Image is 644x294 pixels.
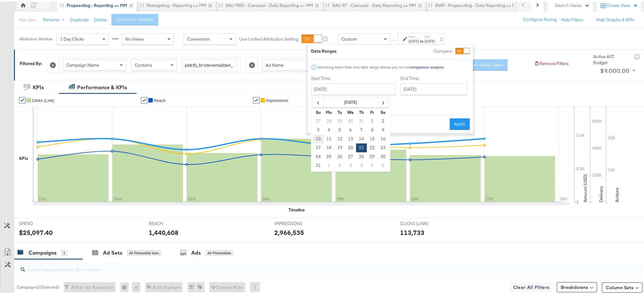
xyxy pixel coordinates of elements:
[25,259,585,271] input: Search Campaigns by Name, ID or Objective
[275,226,304,236] div: 2,966,535
[311,47,337,53] div: Date Ranges
[125,35,144,40] span: No Views
[60,2,64,5] div: Drag to reorder tab
[19,16,36,21] div: This View:
[345,106,356,115] th: We
[140,2,144,5] div: Drag to reorder tab
[324,96,378,106] th: [DATE]
[378,151,389,160] td: 30
[561,15,584,21] button: Hide Filters
[342,35,357,40] span: Custom
[103,248,122,255] div: Ad Sets
[435,1,519,7] div: BWP - Propescting - Daily Reporting <> MM
[596,15,635,21] button: Hide Graphs & KPIs
[356,133,367,142] td: 14
[226,1,313,7] div: BAU PRO - Carousel - Daily Reporting <> MM
[378,142,389,151] td: 23
[356,106,367,115] th: Th
[367,124,378,133] td: 8
[345,160,356,169] td: 3
[600,64,630,74] div: $9,000.00
[450,117,470,128] button: Apply
[38,13,71,24] button: Rename
[429,2,432,5] div: Drag to reorder tab
[313,106,324,115] th: Su
[607,1,638,7] div: Create View
[614,186,620,201] text: Actions
[219,2,223,5] div: Drag to reorder tab
[191,248,201,255] div: Ads
[135,61,152,66] span: Contains
[367,133,378,142] td: 15
[266,97,288,101] span: Impressions
[367,115,378,124] td: 1
[335,124,345,133] td: 5
[66,61,99,66] span: Campaign Name
[33,82,44,90] div: KPIs
[345,115,356,124] td: 30
[149,219,196,225] span: REACH
[335,106,345,115] th: Tu
[324,160,335,169] td: 1
[206,249,233,254] div: All Filtered Ads
[239,35,299,41] label: Use Unified Attribution Setting:
[425,33,435,37] label: End:
[253,96,260,102] a: ✔
[409,37,419,42] div: [DATE]
[149,226,179,236] div: 1,440,608
[70,15,89,21] button: Duplicate
[356,142,367,151] td: 21
[335,160,345,169] td: 2
[32,97,54,101] span: Clicks (Link)
[324,124,335,133] td: 4
[94,15,107,21] button: Delete
[367,106,378,115] th: Fr
[61,249,67,254] div: 1
[313,151,324,160] td: 24
[583,173,588,201] text: Amount (USD)
[275,219,322,225] span: IMPRESSIONS
[367,151,378,160] td: 29
[378,96,388,105] span: ›
[400,226,424,236] div: 113,733
[146,1,206,7] div: Retargeting - Reporting <> MM
[356,151,367,160] td: 28
[335,115,345,124] td: 29
[378,133,389,142] td: 16
[19,154,28,160] div: KPIs
[345,124,356,133] td: 6
[332,1,416,7] div: BAU RT - Carousel - Daily Reporting <> MM
[67,1,127,7] div: Propescting - Reporting <> MM
[599,184,604,201] text: Delivery
[602,281,643,291] button: Column Sets
[534,59,569,65] button: Remove Filters
[313,96,323,105] span: ‹
[324,106,335,115] th: Mo
[378,124,389,133] td: 9
[20,59,42,65] div: Filtered By:
[356,115,367,124] td: 31
[154,97,166,101] span: Reach
[324,115,335,124] td: 28
[378,115,389,124] td: 2
[409,33,419,37] label: Start:
[324,151,335,160] td: 25
[313,133,324,142] td: 10
[313,124,324,133] td: 3
[410,63,444,68] strong: comparison analysis
[555,1,590,7] div: Search Views
[311,74,396,80] label: Start Time:
[17,283,59,289] div: Campaigns ( 0 Selected)
[19,35,53,40] div: Attribution Window:
[182,58,237,70] input: Enter a search term
[31,2,36,8] div: SB
[598,64,637,74] button: $9,000.00
[378,160,389,169] td: 6
[434,47,453,53] label: Compare:
[317,63,445,68] div: Selecting more than one date range allows you to run .
[326,2,329,5] div: Drag to reorder tab
[266,61,284,66] span: Ad Name
[401,74,470,80] label: End Time:
[513,282,550,290] span: Clear All Filters
[29,248,57,255] div: Campaigns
